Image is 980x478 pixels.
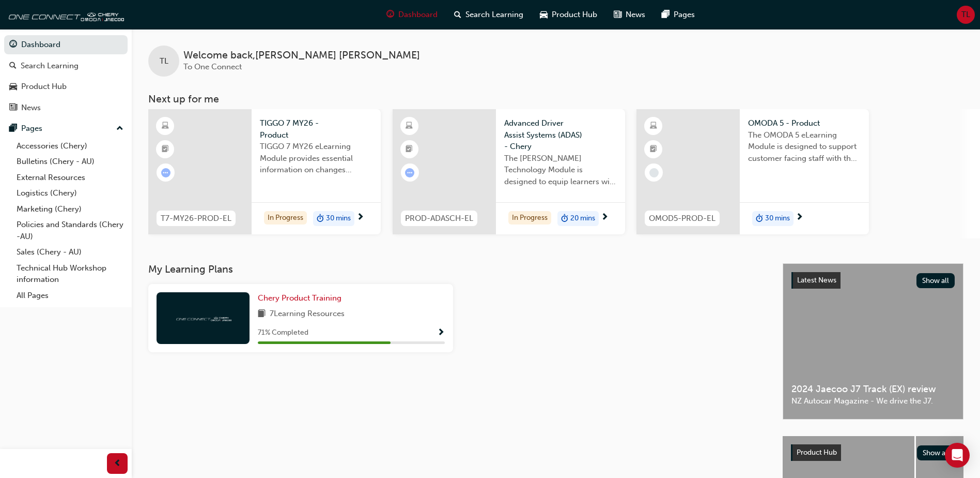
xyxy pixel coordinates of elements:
span: The [PERSON_NAME] Technology Module is designed to equip learners with essential knowledge about ... [504,153,617,188]
h3: My Learning Plans [148,263,766,275]
a: OMOD5-PROD-ELOMODA 5 - ProductThe OMODA 5 eLearning Module is designed to support customer facing... [636,109,869,234]
span: OMODA 5 - Product [748,117,861,129]
span: 71 % Completed [258,327,308,339]
a: Logistics (Chery) [12,185,128,201]
span: To One Connect [183,62,242,71]
button: Show all [917,445,956,460]
div: News [21,102,41,114]
span: next-icon [796,213,803,222]
span: guage-icon [386,8,394,21]
button: Pages [4,119,128,138]
span: Advanced Driver Assist Systems (ADAS) - Chery [504,117,617,153]
span: TL [160,55,168,67]
a: Policies and Standards (Chery -AU) [12,217,128,244]
span: 20 mins [570,213,595,225]
span: learningResourceType_ELEARNING-icon [406,119,413,133]
span: learningResourceType_ELEARNING-icon [650,119,657,133]
button: Show Progress [437,326,445,339]
a: Technical Hub Workshop information [12,260,128,288]
span: news-icon [9,103,17,113]
a: Accessories (Chery) [12,138,128,154]
a: pages-iconPages [654,4,703,25]
span: car-icon [9,82,17,92]
div: Pages [21,123,42,135]
a: Sales (Chery - AU) [12,244,128,260]
span: learningRecordVerb_NONE-icon [649,168,659,177]
span: learningRecordVerb_ATTEMPT-icon [405,168,414,177]
span: 7 Learning Resources [270,308,345,321]
div: In Progress [264,211,307,225]
div: In Progress [508,211,551,225]
a: News [4,98,128,117]
span: duration-icon [317,212,324,226]
img: oneconnect [175,313,231,323]
span: search-icon [9,62,17,71]
span: up-icon [116,122,123,136]
a: Product Hub [4,77,128,96]
span: Show Progress [437,328,445,338]
div: Search Learning [21,60,79,72]
span: booktick-icon [650,143,657,156]
span: learningResourceType_ELEARNING-icon [162,119,169,133]
span: T7-MY26-PROD-EL [161,213,231,225]
span: TIGGO 7 MY26 eLearning Module provides essential information on changes introduced with the new M... [260,141,372,176]
span: learningRecordVerb_ATTEMPT-icon [161,168,170,177]
a: PROD-ADASCH-ELAdvanced Driver Assist Systems (ADAS) - CheryThe [PERSON_NAME] Technology Module is... [393,109,625,234]
span: car-icon [540,8,548,21]
a: Bulletins (Chery - AU) [12,154,128,170]
a: Dashboard [4,35,128,54]
span: News [626,9,645,21]
span: Pages [674,9,695,21]
span: duration-icon [756,212,763,226]
span: Product Hub [797,448,837,457]
span: Latest News [797,276,836,285]
a: car-iconProduct Hub [532,4,605,25]
span: news-icon [614,8,621,21]
a: Marketing (Chery) [12,201,128,217]
h3: Next up for me [132,93,980,105]
span: booktick-icon [162,143,169,156]
span: Welcome back , [PERSON_NAME] [PERSON_NAME] [183,50,420,62]
span: search-icon [454,8,461,21]
span: OMOD5-PROD-EL [649,213,715,225]
span: 2024 Jaecoo J7 Track (EX) review [791,383,955,395]
span: Dashboard [398,9,438,21]
span: Product Hub [552,9,597,21]
span: prev-icon [114,457,121,470]
a: Product HubShow all [791,444,955,461]
div: Product Hub [21,81,67,93]
span: next-icon [601,213,609,222]
a: External Resources [12,170,128,186]
span: Chery Product Training [258,293,341,303]
button: DashboardSearch LearningProduct HubNews [4,33,128,119]
span: The OMODA 5 eLearning Module is designed to support customer facing staff with the product and sa... [748,129,861,165]
span: next-icon [356,213,364,222]
span: booktick-icon [406,143,413,156]
a: Latest NewsShow all [791,272,955,289]
div: Open Intercom Messenger [945,443,970,468]
a: search-iconSearch Learning [446,4,532,25]
button: TL [957,6,975,24]
button: Show all [916,273,955,288]
a: guage-iconDashboard [378,4,446,25]
a: T7-MY26-PROD-ELTIGGO 7 MY26 - ProductTIGGO 7 MY26 eLearning Module provides essential information... [148,109,381,234]
span: pages-icon [9,124,17,133]
a: news-iconNews [605,4,654,25]
span: NZ Autocar Magazine - We drive the J7. [791,395,955,407]
span: TIGGO 7 MY26 - Product [260,117,372,141]
a: Chery Product Training [258,292,346,304]
span: book-icon [258,308,266,321]
span: TL [961,9,970,21]
span: guage-icon [9,40,17,50]
span: 30 mins [765,213,790,225]
a: Search Learning [4,56,128,76]
span: pages-icon [662,8,670,21]
img: oneconnect [5,4,124,25]
span: duration-icon [561,212,568,226]
span: 30 mins [326,213,351,225]
span: PROD-ADASCH-EL [405,213,473,225]
span: Search Learning [465,9,523,21]
a: All Pages [12,288,128,304]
